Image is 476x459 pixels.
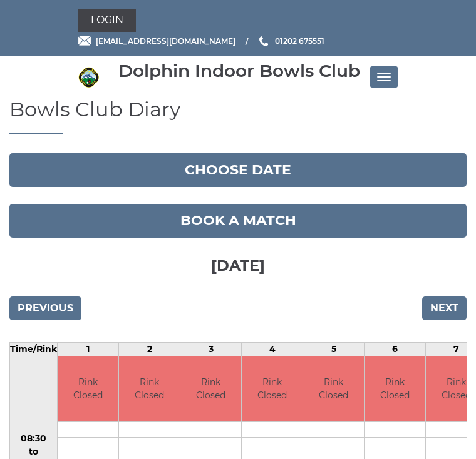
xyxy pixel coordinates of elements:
[180,356,241,422] td: Rink Closed
[10,342,58,356] td: Time/Rink
[78,9,136,32] a: Login
[78,67,99,88] img: Dolphin Indoor Bowls Club
[259,36,268,46] img: Phone us
[242,356,303,422] td: Rink Closed
[9,296,81,320] input: Previous
[119,356,180,422] td: Rink Closed
[275,36,324,46] span: 01202 675551
[118,61,360,81] div: Dolphin Indoor Bowls Club
[257,35,324,47] a: Phone us 01202 675551
[96,36,235,46] span: [EMAIL_ADDRESS][DOMAIN_NAME]
[303,356,364,422] td: Rink Closed
[119,342,180,356] td: 2
[365,342,426,356] td: 6
[370,66,398,88] button: Toggle navigation
[9,204,467,238] a: Book a match
[9,98,467,134] h1: Bowls Club Diary
[422,296,467,320] input: Next
[180,342,242,356] td: 3
[365,356,425,422] td: Rink Closed
[9,238,467,290] h3: [DATE]
[9,153,467,187] button: Choose date
[78,35,235,47] a: Email [EMAIL_ADDRESS][DOMAIN_NAME]
[58,356,118,422] td: Rink Closed
[303,342,365,356] td: 5
[58,342,119,356] td: 1
[78,36,91,46] img: Email
[242,342,303,356] td: 4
